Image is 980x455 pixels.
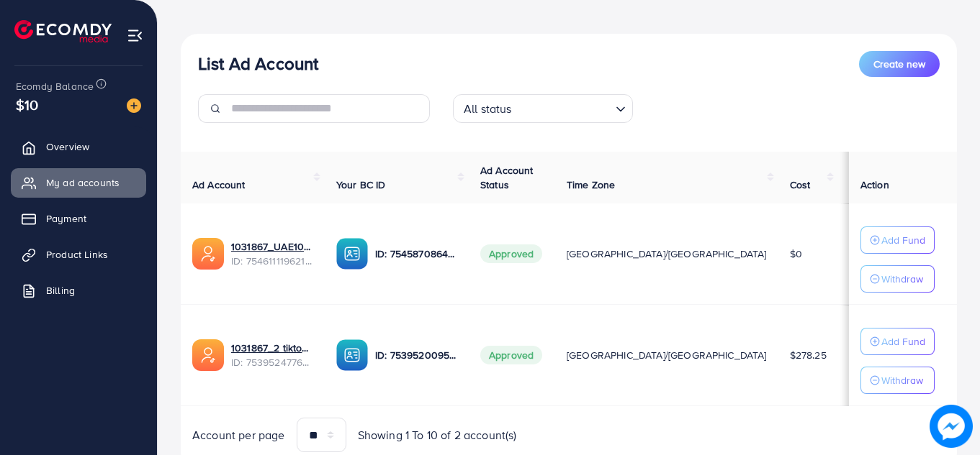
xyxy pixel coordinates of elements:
[231,239,313,254] a: 1031867_UAE10kkk_1756966048687
[881,231,925,249] p: Add Fund
[790,348,827,362] span: $278.25
[860,226,935,254] button: Add Fund
[192,427,285,443] span: Account per page
[881,270,923,288] p: Withdraw
[127,98,141,113] img: image
[127,27,143,44] img: menu
[480,163,534,192] span: Ad Account Status
[790,178,811,192] span: Cost
[231,355,313,369] span: ID: 7539524776784592913
[16,79,94,93] span: Ecomdy Balance
[860,178,889,192] span: Action
[881,372,923,389] p: Withdraw
[480,244,542,263] span: Approved
[453,94,633,123] div: Search for option
[336,339,368,371] img: ic-ba-acc.ded83a64.svg
[860,328,935,355] button: Add Fund
[375,245,457,262] p: ID: 7545870864840179713
[375,346,457,364] p: ID: 7539520095186960392
[46,211,86,226] span: Payment
[567,348,767,362] span: [GEOGRAPHIC_DATA]/[GEOGRAPHIC_DATA]
[567,178,615,192] span: Time Zone
[192,238,224,270] img: ic-ads-acc.e4c84228.svg
[860,367,935,394] button: Withdraw
[231,341,313,370] div: <span class='underline'>1031867_2 tiktok_1755432429402</span></br>7539524776784592913
[11,132,146,161] a: Overview
[11,276,146,305] a: Billing
[461,98,515,119] span: All status
[859,51,940,77] button: Create new
[790,247,802,261] span: $0
[860,265,935,293] button: Withdraw
[358,427,517,443] span: Showing 1 To 10 of 2 account(s)
[14,20,112,42] img: logo
[198,53,318,74] h3: List Ad Account
[46,247,108,262] span: Product Links
[336,178,386,192] span: Your BC ID
[480,346,542,364] span: Approved
[46,283,75,298] span: Billing
[336,238,368,270] img: ic-ba-acc.ded83a64.svg
[11,168,146,197] a: My ad accounts
[567,247,767,261] span: [GEOGRAPHIC_DATA]/[GEOGRAPHIC_DATA]
[231,239,313,269] div: <span class='underline'>1031867_UAE10kkk_1756966048687</span></br>7546111196215164946
[192,178,246,192] span: Ad Account
[516,96,610,119] input: Search for option
[873,57,925,71] span: Create new
[231,254,313,268] span: ID: 7546111196215164946
[46,139,89,154] span: Overview
[46,175,120,190] span: My ad accounts
[934,409,968,443] img: image
[11,240,146,269] a: Product Links
[16,94,38,115] span: $10
[881,333,925,350] p: Add Fund
[11,204,146,233] a: Payment
[231,341,313,355] a: 1031867_2 tiktok_1755432429402
[192,339,224,371] img: ic-ads-acc.e4c84228.svg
